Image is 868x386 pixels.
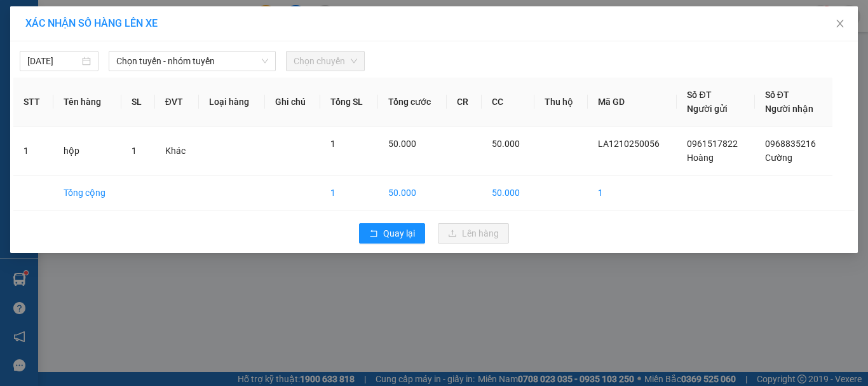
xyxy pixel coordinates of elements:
[261,57,269,65] span: down
[199,78,265,127] th: Loại hàng
[359,223,425,244] button: rollbackQuay lại
[294,52,357,71] span: Chọn chuyến
[132,146,137,156] span: 1
[13,78,53,127] th: STT
[822,6,858,42] button: Close
[765,153,792,163] span: Cường
[320,78,378,127] th: Tổng SL
[687,153,714,163] span: Hoàng
[378,176,447,210] td: 50.000
[320,176,378,210] td: 1
[588,78,677,127] th: Mã GD
[369,229,378,239] span: rollback
[155,127,200,176] td: Khác
[265,78,320,127] th: Ghi chú
[687,104,728,114] span: Người gửi
[121,78,154,127] th: SL
[482,176,534,210] td: 50.000
[388,139,416,149] span: 50.000
[79,10,174,52] strong: CHUYỂN PHÁT NHANH VIP ANH HUY
[383,226,415,240] span: Quay lại
[155,78,200,127] th: ĐVT
[482,78,534,127] th: CC
[72,55,182,100] span: Chuyển phát nhanh: [GEOGRAPHIC_DATA] - [GEOGRAPHIC_DATA]
[447,78,482,127] th: CR
[598,139,660,149] span: LA1210250056
[13,127,53,176] td: 1
[765,104,813,114] span: Người nhận
[53,78,121,127] th: Tên hàng
[27,54,79,68] input: 12/10/2025
[835,18,845,29] span: close
[25,17,158,29] span: XÁC NHẬN SỐ HÀNG LÊN XE
[116,52,268,71] span: Chọn tuyến - nhóm tuyến
[6,50,71,115] img: logo
[378,78,447,127] th: Tổng cước
[53,127,121,176] td: hộp
[534,78,588,127] th: Thu hộ
[765,139,816,149] span: 0968835216
[53,176,121,210] td: Tổng cộng
[687,139,738,149] span: 0961517822
[765,90,789,100] span: Số ĐT
[687,90,711,100] span: Số ĐT
[492,139,520,149] span: 50.000
[438,223,509,244] button: uploadLên hàng
[588,176,677,210] td: 1
[330,139,336,149] span: 1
